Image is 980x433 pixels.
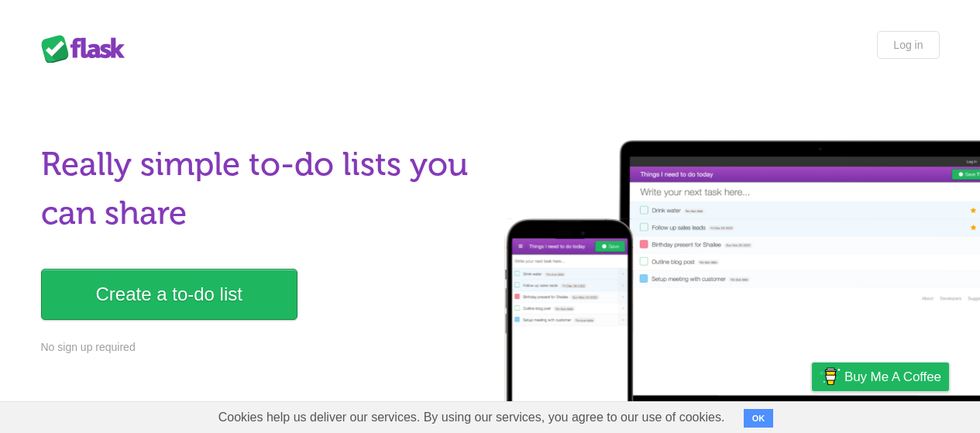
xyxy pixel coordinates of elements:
div: Flask Lists [41,35,134,63]
p: No sign up required [41,339,481,356]
a: Create a to-do list [41,269,297,320]
button: OK [744,409,774,428]
h1: Really simple to-do lists you can share [41,140,481,238]
span: Buy me a coffee [844,363,941,390]
img: Buy me a coffee [820,363,841,390]
span: Cookies help us deliver our services. By using our services, you agree to our use of cookies. [203,402,741,433]
a: Buy me a coffee [812,363,949,391]
a: Log in [877,31,939,59]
